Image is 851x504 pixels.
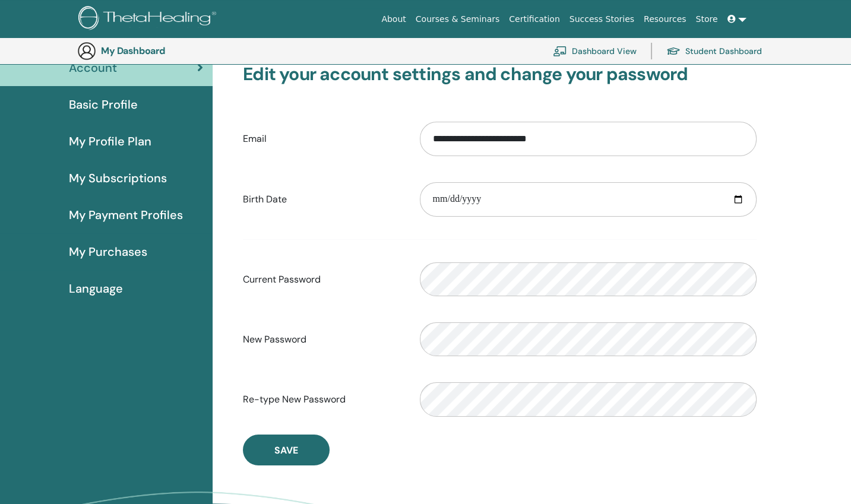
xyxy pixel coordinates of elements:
a: Student Dashboard [666,38,762,64]
span: Save [274,444,298,457]
a: Dashboard View [553,38,637,64]
a: Store [691,8,723,30]
span: Basic Profile [69,96,138,113]
span: My Profile Plan [69,132,151,150]
label: Re-type New Password [234,388,411,411]
label: New Password [234,328,411,351]
img: graduation-cap.svg [666,46,681,56]
img: generic-user-icon.jpg [77,42,96,61]
h3: My Dashboard [101,45,220,56]
a: Certification [504,8,564,30]
button: Save [243,435,330,465]
span: Account [69,59,117,77]
img: logo.png [78,6,220,33]
label: Birth Date [234,188,411,211]
a: Courses & Seminars [411,8,505,30]
span: Language [69,280,123,297]
img: chalkboard-teacher.svg [553,46,567,56]
span: My Purchases [69,243,147,261]
label: Current Password [234,268,411,291]
label: Email [234,128,411,150]
a: Resources [639,8,691,30]
a: Success Stories [565,8,639,30]
span: My Payment Profiles [69,206,183,224]
a: About [377,8,410,30]
span: My Subscriptions [69,169,167,187]
h3: Edit your account settings and change your password [243,64,757,85]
